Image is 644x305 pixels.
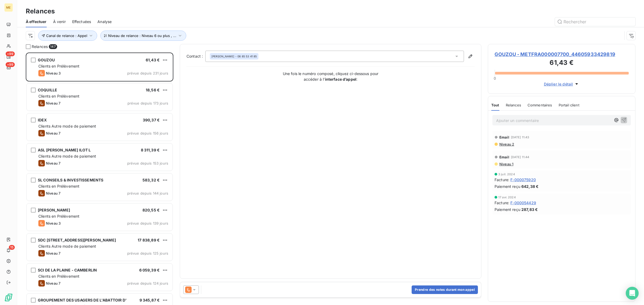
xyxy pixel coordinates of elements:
span: 15 [9,245,15,250]
div: - 06 85 53 41 85 [211,54,257,58]
span: Niveau 2 [499,142,514,146]
span: Email [499,135,509,139]
span: Niveau de relance : Niveau 6 ou plus , ... [108,34,176,38]
span: Relances [32,44,48,49]
div: ME [4,3,13,12]
span: 9 345,87 € [140,298,160,302]
span: Clients en Prélèvement [38,274,79,278]
span: Facture : [495,177,509,183]
span: Relances [506,103,521,107]
span: [DATE] 11:43 [511,136,529,139]
span: Niveau 7 [46,101,60,105]
span: 287,83 € [521,207,538,212]
span: 0 [494,76,496,80]
span: 18,56 € [146,88,160,92]
span: GOUZOU [38,58,55,62]
span: SL CONSEILS & INVESTISSEMENTS [38,178,103,182]
span: prévue depuis 144 jours [127,191,168,195]
span: Email [499,155,509,159]
h3: 61,43 € [495,58,629,69]
span: prévue depuis 231 jours [127,71,168,75]
span: prévue depuis 125 jours [127,251,168,255]
span: prévue depuis 153 jours [127,161,168,165]
span: F-000054429 [510,200,536,206]
span: SCI DE LA PLAINE - CAMBERLIN [38,268,97,272]
span: 642,38 € [521,184,539,189]
span: Clients en Prélèvement [38,214,79,218]
span: ASL [PERSON_NAME] ILOT L [38,148,91,152]
div: Open Intercom Messenger [626,287,639,300]
span: Tout [491,103,499,107]
span: F-000075920 [510,177,536,183]
span: Clients en Prélèvement [38,64,79,68]
span: GROUPEMENT DES USAGERS DE L'ABATTOIR D' [38,298,127,302]
span: Clients Autre mode de paiement [38,244,96,248]
span: Clients Autre mode de paiement [38,154,96,158]
span: À effectuer [26,19,47,24]
div: grid [26,53,173,305]
span: [PERSON_NAME] [38,208,70,212]
span: 147 [49,44,57,49]
span: COQUILLE [38,88,57,92]
span: Facture : [495,200,509,206]
span: Clients en Prélèvement [38,94,79,98]
img: Logo LeanPay [4,293,13,302]
span: prévue depuis 124 jours [127,281,168,285]
span: Analyse [97,19,112,24]
span: Niveau 3 [46,221,61,225]
span: GOUZOU - METFRA000007700_44605933429819 [495,51,629,58]
span: Niveau 7 [46,281,60,285]
span: 583,32 € [142,178,160,182]
span: Canal de relance : Appel [46,34,87,38]
label: Contact : [186,54,205,59]
span: Paiement reçu [495,207,520,212]
span: Niveau 3 [46,71,61,75]
span: prévue depuis 156 jours [127,131,168,135]
h3: Relances [26,6,55,16]
span: 3 juil. 2024 [498,173,515,176]
span: prévue depuis 173 jours [127,101,168,105]
button: Canal de relance : Appel [38,31,97,41]
button: Déplier le détail [542,81,581,87]
span: Portail client [559,103,579,107]
span: Niveau 1 [499,162,513,166]
button: Prendre des notes durant mon appel [412,285,478,294]
strong: interface d’appel [325,77,357,81]
span: +99 [6,62,15,67]
span: Déplier le détail [544,81,573,87]
span: 6 059,39 € [139,268,160,272]
span: Effectuées [72,19,91,24]
span: [DATE] 11:44 [511,155,529,159]
span: +99 [6,51,15,56]
span: IDEX [38,118,47,122]
span: Clients en Prélèvement [38,184,79,188]
span: Niveau 7 [46,161,60,165]
span: prévue depuis 139 jours [127,221,168,225]
span: Clients Autre mode de paiement [38,124,96,128]
button: Niveau de relance : Niveau 6 ou plus , ... [100,31,186,41]
span: 820,55 € [142,208,160,212]
span: SDC [STREET_ADDRESS][PERSON_NAME] [38,238,116,242]
span: 390,37 € [143,118,160,122]
span: 17 avr. 2024 [498,196,516,199]
span: Commentaires [528,103,552,107]
span: Niveau 7 [46,191,60,195]
span: À venir [53,19,66,24]
span: Niveau 7 [46,131,60,135]
span: 17 838,89 € [138,238,160,242]
span: [PERSON_NAME] [211,54,234,58]
span: Niveau 7 [46,251,60,255]
span: Paiement reçu [495,184,520,189]
p: Une fois le numéro composé, cliquez ci-dessous pour accéder à l’ : [277,71,384,82]
span: 61,43 € [146,58,160,62]
span: 8 311,39 € [141,148,160,152]
input: Rechercher [555,17,635,26]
